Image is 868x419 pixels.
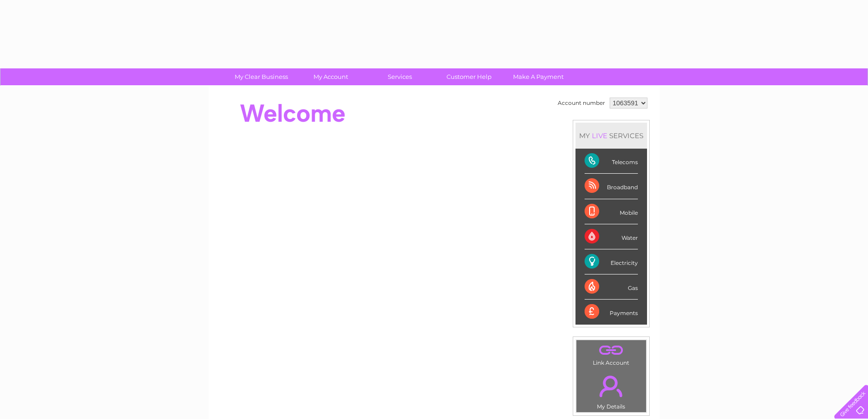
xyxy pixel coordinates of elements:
td: Link Account [576,340,647,368]
a: . [579,370,644,402]
div: Broadband [585,174,638,199]
a: Make A Payment [501,68,576,85]
div: Payments [585,300,638,324]
div: Electricity [585,249,638,274]
a: Customer Help [431,68,507,85]
a: My Account [293,68,368,85]
div: Gas [585,274,638,300]
td: Account number [555,95,607,111]
a: Services [362,68,437,85]
div: Telecoms [585,149,638,174]
a: My Clear Business [224,68,299,85]
a: . [579,342,644,358]
div: Water [585,224,638,249]
td: My Details [576,368,647,413]
div: Mobile [585,199,638,224]
div: MY SERVICES [575,123,647,149]
div: LIVE [590,131,609,140]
